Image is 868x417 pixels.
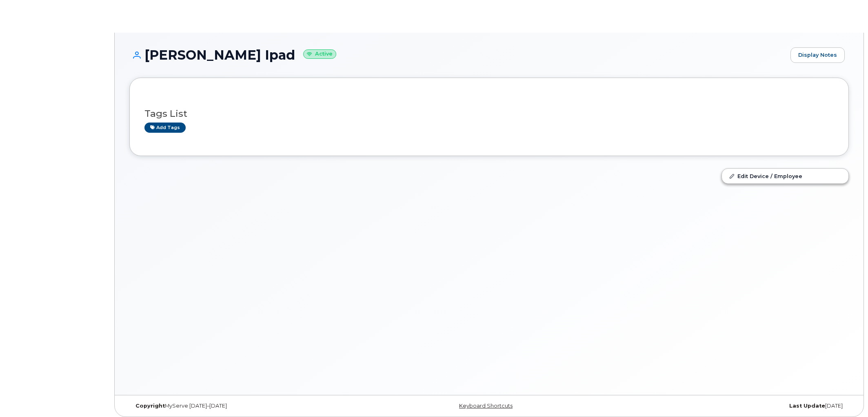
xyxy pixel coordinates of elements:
[722,169,848,183] a: Edit Device / Employee
[790,47,845,63] a: Display Notes
[129,403,369,409] div: MyServe [DATE]–[DATE]
[789,403,825,409] strong: Last Update
[459,403,513,409] a: Keyboard Shortcuts
[144,109,834,119] h3: Tags List
[129,48,786,62] h1: [PERSON_NAME] Ipad
[135,403,165,409] strong: Copyright
[303,49,336,59] small: Active
[609,403,849,409] div: [DATE]
[144,123,186,133] a: Add tags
